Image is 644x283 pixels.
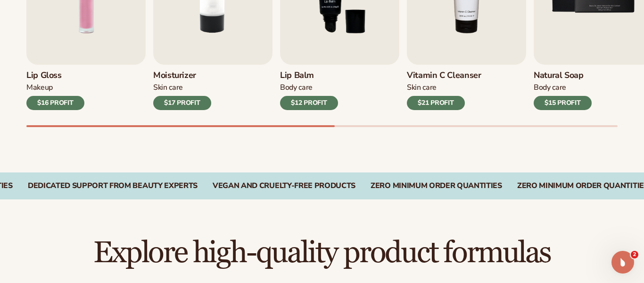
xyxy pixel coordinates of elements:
[407,83,481,93] div: Skin Care
[213,181,355,190] div: Vegan and Cruelty-Free Products
[280,83,338,93] div: Body Care
[28,181,198,190] div: DEDICATED SUPPORT FROM BEAUTY EXPERTS
[371,181,502,190] div: Zero Minimum Order QuantitieS
[26,237,618,269] h2: Explore high-quality product formulas
[280,70,338,81] h3: Lip Balm
[534,83,592,93] div: Body Care
[407,96,465,110] div: $21 PROFIT
[153,70,211,81] h3: Moisturizer
[153,96,211,110] div: $17 PROFIT
[26,83,84,93] div: Makeup
[534,70,592,81] h3: Natural Soap
[280,96,338,110] div: $12 PROFIT
[153,83,211,93] div: Skin Care
[407,70,481,81] h3: Vitamin C Cleanser
[611,251,634,274] iframe: Intercom live chat
[534,96,592,110] div: $15 PROFIT
[631,251,638,258] span: 2
[26,96,84,110] div: $16 PROFIT
[26,70,84,81] h3: Lip Gloss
